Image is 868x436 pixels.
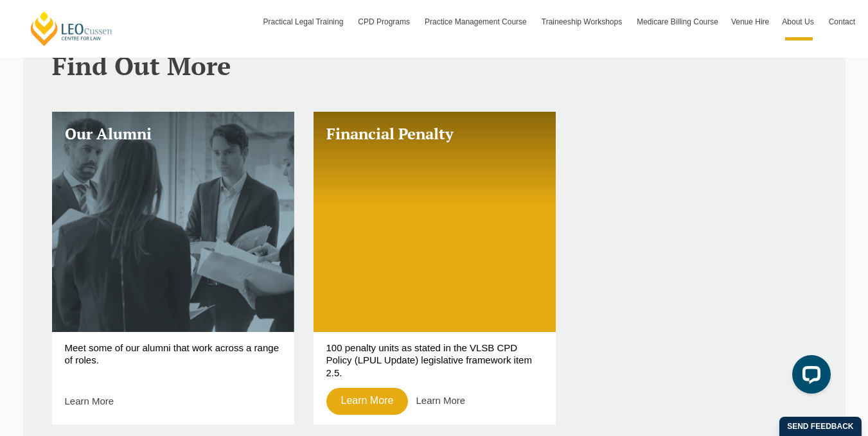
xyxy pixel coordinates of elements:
h3: Our Alumni [65,125,281,143]
a: Medicare Billing Course [630,3,725,40]
a: Our Alumni [52,112,294,332]
a: Practical Legal Training [257,3,352,40]
a: CPD Programs [351,3,418,40]
a: Practice Management Course [418,3,535,40]
h3: Financial Penalty [326,125,543,143]
a: Traineeship Workshops [535,3,630,40]
a: Learn More [416,395,466,406]
a: Venue Hire [725,3,775,40]
iframe: LiveChat chat widget [782,350,836,404]
a: Financial Penalty [314,112,556,332]
a: Contact [822,3,862,40]
a: About Us [775,3,822,40]
a: [PERSON_NAME] Centre for Law [29,10,114,47]
h2: Find Out More [52,51,817,80]
a: Learn More [326,388,409,415]
p: 100 penalty units as stated in the VLSB CPD Policy (LPUL Update) legislative framework item 2.5. [326,342,543,378]
a: Learn More [65,396,114,406]
p: Meet some of our alumni that work across a range of roles. [65,342,281,378]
